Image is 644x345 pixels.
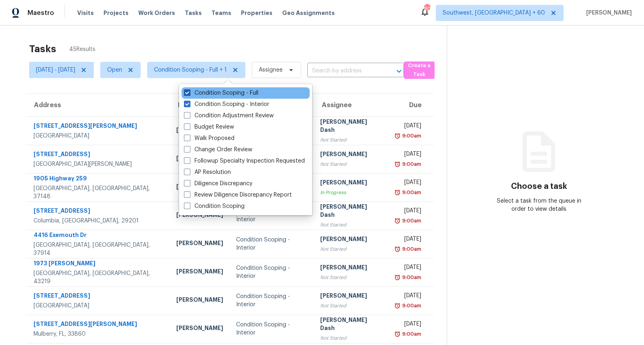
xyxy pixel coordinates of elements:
[320,136,382,144] div: Not Started
[34,217,163,225] div: Columbia, [GEOGRAPHIC_DATA], 29201
[103,9,129,17] span: Projects
[138,9,175,17] span: Work Orders
[401,302,421,310] div: 9:00am
[583,9,632,17] span: [PERSON_NAME]
[176,267,223,277] div: [PERSON_NAME]
[307,65,381,77] input: Search by address
[401,160,421,168] div: 9:00am
[34,132,163,140] div: [GEOGRAPHIC_DATA]
[394,217,401,225] img: Overdue Alarm Icon
[320,178,382,188] div: [PERSON_NAME]
[493,197,585,213] div: Select a task from the queue in order to view details
[282,9,335,17] span: Geo Assignments
[320,334,382,342] div: Not Started
[401,273,421,282] div: 9:00am
[395,235,421,245] div: [DATE]
[259,66,283,74] span: Assignee
[395,292,421,302] div: [DATE]
[34,241,163,257] div: [GEOGRAPHIC_DATA], [GEOGRAPHIC_DATA], 37914
[34,122,163,132] div: [STREET_ADDRESS][PERSON_NAME]
[184,168,231,176] label: AP Resolution
[26,94,170,116] th: Address
[393,66,405,77] button: Open
[211,9,231,17] span: Teams
[394,302,401,310] img: Overdue Alarm Icon
[154,66,227,74] span: Condition Scoping - Full + 1
[320,273,382,282] div: Not Started
[176,211,223,221] div: [PERSON_NAME]
[394,160,401,168] img: Overdue Alarm Icon
[236,264,307,280] div: Condition Scoping - Interior
[34,302,163,310] div: [GEOGRAPHIC_DATA]
[394,188,401,197] img: Overdue Alarm Icon
[320,203,382,221] div: [PERSON_NAME] Dash
[404,61,435,79] button: Create a Task
[184,157,305,165] label: Followup Specialty Inspection Requested
[394,273,401,282] img: Overdue Alarm Icon
[184,89,258,97] label: Condition Scoping - Full
[320,160,382,168] div: Not Started
[236,321,307,337] div: Condition Scoping - Interior
[34,259,163,269] div: 1973 [PERSON_NAME]
[27,9,54,17] span: Maestro
[184,191,292,199] label: Review Diligence Discrepancy Report
[443,9,545,17] span: Southwest, [GEOGRAPHIC_DATA] + 60
[424,5,430,13] div: 806
[320,235,382,245] div: [PERSON_NAME]
[184,112,274,120] label: Condition Adjustment Review
[320,221,382,229] div: Not Started
[34,160,163,168] div: [GEOGRAPHIC_DATA][PERSON_NAME]
[236,207,307,224] div: Condition Scoping - Interior
[395,263,421,273] div: [DATE]
[34,320,163,330] div: [STREET_ADDRESS][PERSON_NAME]
[320,188,382,197] div: In Progress
[408,61,431,80] span: Create a Task
[184,134,234,142] label: Walk Proposed
[176,182,223,193] div: [PERSON_NAME]
[401,188,421,197] div: 9:00am
[34,174,163,184] div: 1905 Highway 259
[394,330,401,338] img: Overdue Alarm Icon
[184,202,245,210] label: Condition Scoping
[176,239,223,249] div: [PERSON_NAME]
[401,132,421,140] div: 9:00am
[394,245,401,253] img: Overdue Alarm Icon
[388,94,434,116] th: Due
[34,330,163,338] div: Mulberry, FL, 33860
[320,316,382,334] div: [PERSON_NAME] Dash
[320,118,382,136] div: [PERSON_NAME] Dash
[176,324,223,334] div: [PERSON_NAME]
[236,236,307,252] div: Condition Scoping - Interior
[511,182,567,190] h3: Choose a task
[320,245,382,253] div: Not Started
[401,330,421,338] div: 9:00am
[170,94,230,116] th: HPM
[34,292,163,302] div: [STREET_ADDRESS]
[34,231,163,241] div: 4416 Exemouth Dr
[320,150,382,160] div: [PERSON_NAME]
[395,207,421,217] div: [DATE]
[77,9,94,17] span: Visits
[176,126,223,136] div: [PERSON_NAME]
[395,122,421,132] div: [DATE]
[241,9,272,17] span: Properties
[320,263,382,273] div: [PERSON_NAME]
[184,146,252,154] label: Change Order Review
[395,178,421,188] div: [DATE]
[34,184,163,201] div: [GEOGRAPHIC_DATA], [GEOGRAPHIC_DATA], 37148
[394,132,401,140] img: Overdue Alarm Icon
[107,66,122,74] span: Open
[69,45,95,53] span: 45 Results
[29,45,56,53] h2: Tasks
[395,320,421,330] div: [DATE]
[176,296,223,306] div: [PERSON_NAME]
[34,207,163,217] div: [STREET_ADDRESS]
[320,292,382,302] div: [PERSON_NAME]
[184,100,269,108] label: Condition Scoping - Interior
[176,154,223,164] div: [PERSON_NAME]
[184,123,234,131] label: Budget Review
[36,66,75,74] span: [DATE] - [DATE]
[34,269,163,286] div: [GEOGRAPHIC_DATA], [GEOGRAPHIC_DATA], 43219
[314,94,388,116] th: Assignee
[236,292,307,309] div: Condition Scoping - Interior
